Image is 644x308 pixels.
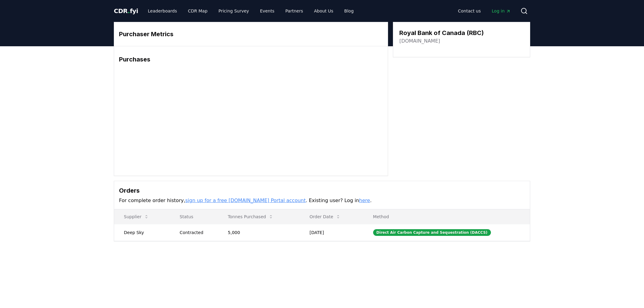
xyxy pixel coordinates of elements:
[487,5,516,16] a: Log in
[368,214,525,220] p: Method
[119,55,383,64] h3: Purchases
[281,5,308,16] a: Partners
[223,211,278,223] button: Tonnes Purchased
[183,5,212,16] a: CDR Map
[114,224,170,241] td: Deep Sky
[373,229,491,236] div: Direct Air Carbon Capture and Sequestration (DACCS)
[119,211,154,223] button: Supplier
[399,28,484,37] h3: Royal Bank of Canada (RBC)
[218,224,300,241] td: 5,000
[453,5,516,16] nav: Main
[143,5,359,16] nav: Main
[359,198,370,203] a: here
[119,186,525,195] h3: Orders
[114,7,138,15] a: CDR.fyi
[309,5,338,16] a: About Us
[300,224,363,241] td: [DATE]
[453,5,486,16] a: Contact us
[180,229,213,236] div: Contracted
[305,211,345,223] button: Order Date
[114,7,138,15] span: CDR fyi
[492,8,511,14] span: Log in
[143,5,182,16] a: Leaderboards
[255,5,279,16] a: Events
[399,37,440,45] a: [DOMAIN_NAME]
[214,5,254,16] a: Pricing Survey
[128,7,130,15] span: .
[119,30,383,39] h3: Purchaser Metrics
[185,198,306,203] a: sign up for a free [DOMAIN_NAME] Portal account
[175,214,213,220] p: Status
[119,197,525,204] p: For complete order history, . Existing user? Log in .
[339,5,359,16] a: Blog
